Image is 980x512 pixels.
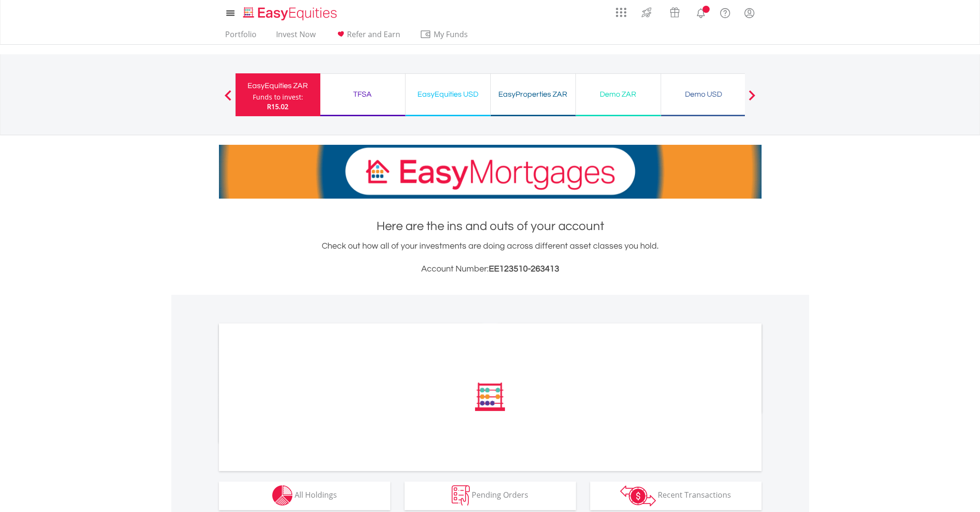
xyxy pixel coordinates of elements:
button: Pending Orders [405,482,576,510]
div: Demo USD [667,88,740,101]
span: All Holdings [295,490,337,500]
span: Recent Transactions [658,490,731,500]
a: Portfolio [221,30,260,44]
span: R15.02 [267,102,288,111]
button: Recent Transactions [590,482,762,510]
button: Previous [218,95,238,104]
img: thrive-v2.svg [639,5,654,20]
a: Invest Now [272,30,319,44]
a: Home page [239,2,341,21]
div: Demo ZAR [582,88,655,101]
button: Next [742,95,762,104]
img: pending_instructions-wht.png [452,485,470,506]
img: grid-menu-icon.svg [616,7,626,18]
img: transactions-zar-wht.png [620,485,656,506]
div: TFSA [326,88,399,101]
button: All Holdings [219,482,390,510]
div: EasyProperties ZAR [496,88,570,101]
span: Refer and Earn [347,29,400,40]
img: EasyEquities_Logo.png [241,6,341,21]
span: My Funds [420,28,482,40]
div: EasyEquities USD [411,88,485,101]
span: EE123510-263413 [489,264,559,273]
div: EasyEquities ZAR [241,79,315,92]
img: EasyMortage Promotion Banner [219,145,762,199]
div: Funds to invest: [253,92,303,102]
a: Vouchers [661,2,689,20]
a: My Profile [737,2,762,23]
a: Notifications [689,2,713,21]
img: holdings-wht.png [272,485,293,506]
span: Pending Orders [472,490,528,500]
img: vouchers-v2.svg [667,5,683,20]
h1: Here are the ins and outs of your account [219,218,762,235]
a: AppsGrid [610,2,633,18]
h3: Account Number: [219,262,762,276]
a: Refer and Earn [331,30,404,44]
div: Check out how all of your investments are doing across different asset classes you hold. [219,240,762,276]
a: FAQ's and Support [713,2,737,21]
